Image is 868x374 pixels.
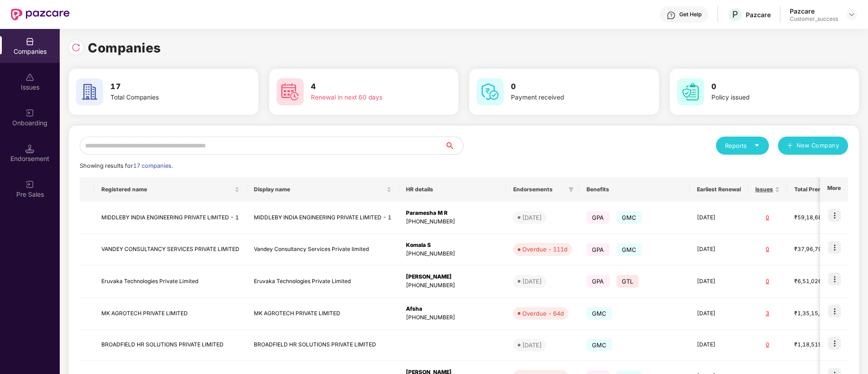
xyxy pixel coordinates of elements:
td: Eruvaka Technologies Private Limited [94,265,247,298]
td: [DATE] [690,298,748,330]
th: Earliest Renewal [690,177,748,202]
img: svg+xml;base64,PHN2ZyB3aWR0aD0iMjAiIGhlaWdodD0iMjAiIHZpZXdCb3g9IjAgMCAyMCAyMCIgZmlsbD0ibm9uZSIgeG... [25,180,34,189]
span: GTL [616,275,639,288]
th: Display name [247,177,399,202]
img: svg+xml;base64,PHN2ZyBpZD0iUmVsb2FkLTMyeDMyIiB4bWxucz0iaHR0cDovL3d3dy53My5vcmcvMjAwMC9zdmciIHdpZH... [72,43,81,52]
div: Pazcare [746,10,771,19]
div: Policy issued [711,93,825,103]
div: [PERSON_NAME] [406,273,499,281]
span: GMC [587,307,612,320]
div: Overdue - 64d [522,309,564,318]
div: Reports [725,141,760,150]
span: caret-down [754,142,760,148]
span: filter [568,187,574,192]
span: Issues [755,186,773,193]
span: P [732,9,738,20]
img: svg+xml;base64,PHN2ZyB4bWxucz0iaHR0cDovL3d3dy53My5vcmcvMjAwMC9zdmciIHdpZHRoPSI2MCIgaGVpZ2h0PSI2MC... [477,78,504,105]
div: Pazcare [790,7,838,15]
th: Benefits [579,177,690,202]
img: icon [828,305,841,317]
th: Issues [748,177,787,202]
div: Komala S [406,241,499,250]
div: 0 [755,213,780,222]
span: GMC [616,243,642,256]
th: Registered name [94,177,247,202]
td: Eruvaka Technologies Private Limited [247,265,399,298]
div: Customer_success [790,15,838,23]
div: 0 [755,341,780,349]
div: ₹59,18,680.58 [794,213,839,222]
div: ₹1,35,15,875.76 [794,309,839,318]
div: 3 [755,309,780,318]
img: New Pazcare Logo [11,9,70,20]
h1: Companies [88,38,161,58]
h3: 0 [711,81,825,93]
img: icon [828,209,841,222]
span: GMC [616,211,642,224]
div: [PHONE_NUMBER] [406,218,499,226]
div: ₹37,96,798.68 [794,245,839,254]
img: svg+xml;base64,PHN2ZyBpZD0iSXNzdWVzX2Rpc2FibGVkIiB4bWxucz0iaHR0cDovL3d3dy53My5vcmcvMjAwMC9zdmciIH... [25,73,34,82]
img: icon [828,241,841,254]
td: MIDDLEBY INDIA ENGINEERING PRIVATE LIMITED - 1 [94,202,247,234]
td: MK AGROTECH PRIVATE LIMITED [247,298,399,330]
img: icon [828,273,841,285]
img: svg+xml;base64,PHN2ZyB4bWxucz0iaHR0cDovL3d3dy53My5vcmcvMjAwMC9zdmciIHdpZHRoPSI2MCIgaGVpZ2h0PSI2MC... [76,78,103,105]
span: GMC [587,339,612,351]
div: [PHONE_NUMBER] [406,281,499,290]
div: Get Help [679,11,701,18]
span: GPA [587,211,610,224]
div: [PHONE_NUMBER] [406,313,499,322]
span: filter [567,184,576,195]
span: GPA [587,275,610,288]
div: 0 [755,277,780,286]
div: Afsha [406,305,499,313]
span: Total Premium [794,186,833,193]
td: VANDEY CONSULTANCY SERVICES PRIVATE LIMITED [94,234,247,266]
th: HR details [399,177,506,202]
span: Endorsements [513,186,565,193]
div: Renewal in next 60 days [311,93,425,103]
h3: 0 [511,81,625,93]
div: ₹6,51,026.54 [794,277,839,286]
td: [DATE] [690,330,748,361]
span: GPA [587,243,610,256]
th: More [820,177,848,202]
div: [DATE] [522,277,542,286]
td: Vandey Consultancy Services Private limited [247,234,399,266]
td: BROADFIELD HR SOLUTIONS PRIVATE LIMITED [94,330,247,361]
div: ₹1,18,519.2 [794,341,839,349]
td: [DATE] [690,202,748,234]
img: svg+xml;base64,PHN2ZyB4bWxucz0iaHR0cDovL3d3dy53My5vcmcvMjAwMC9zdmciIHdpZHRoPSI2MCIgaGVpZ2h0PSI2MC... [677,78,704,105]
td: BROADFIELD HR SOLUTIONS PRIVATE LIMITED [247,330,399,361]
span: 17 companies. [133,162,173,169]
div: 0 [755,245,780,254]
h3: 4 [311,81,425,93]
div: Paramesha M R [406,209,499,218]
img: icon [828,337,841,350]
img: svg+xml;base64,PHN2ZyBpZD0iSGVscC0zMngzMiIgeG1sbnM9Imh0dHA6Ly93d3cudzMub3JnLzIwMDAvc3ZnIiB3aWR0aD... [667,11,676,20]
span: plus [787,142,793,150]
span: Showing results for [80,162,173,169]
img: svg+xml;base64,PHN2ZyBpZD0iRHJvcGRvd24tMzJ4MzIiIHhtbG5zPSJodHRwOi8vd3d3LnczLm9yZy8yMDAwL3N2ZyIgd2... [848,11,855,18]
span: Registered name [101,186,233,193]
td: [DATE] [690,265,748,298]
td: MIDDLEBY INDIA ENGINEERING PRIVATE LIMITED - 1 [247,202,399,234]
th: Total Premium [787,177,847,202]
span: New Company [796,141,839,150]
div: [DATE] [522,341,542,350]
div: [DATE] [522,213,542,222]
div: Total Companies [110,93,224,103]
td: [DATE] [690,234,748,266]
span: search [444,142,463,149]
button: search [444,137,463,155]
div: Overdue - 111d [522,245,568,254]
td: MK AGROTECH PRIVATE LIMITED [94,298,247,330]
div: Payment received [511,93,625,103]
div: [PHONE_NUMBER] [406,250,499,258]
h3: 17 [110,81,224,93]
img: svg+xml;base64,PHN2ZyB4bWxucz0iaHR0cDovL3d3dy53My5vcmcvMjAwMC9zdmciIHdpZHRoPSI2MCIgaGVpZ2h0PSI2MC... [277,78,304,105]
button: plusNew Company [778,137,848,155]
span: Display name [254,186,385,193]
img: svg+xml;base64,PHN2ZyBpZD0iQ29tcGFuaWVzIiB4bWxucz0iaHR0cDovL3d3dy53My5vcmcvMjAwMC9zdmciIHdpZHRoPS... [25,37,34,46]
